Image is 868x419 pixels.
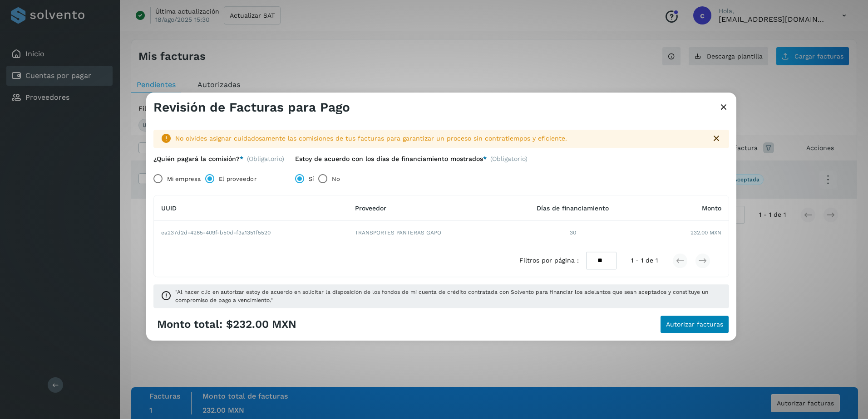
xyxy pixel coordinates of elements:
h3: Revisión de Facturas para Pago [153,100,350,115]
span: 1 - 1 de 1 [631,256,658,266]
button: Autorizar facturas [660,316,729,334]
span: Filtros por página : [519,256,579,266]
td: TRANSPORTES PANTERAS GAPO [348,221,505,245]
label: Mi empresa [167,170,201,188]
span: "Al hacer clic en autorizar estoy de acuerdo en solicitar la disposición de los fondos de mi cuen... [175,288,722,305]
label: No [332,170,340,188]
span: 232.00 MXN [690,229,721,237]
label: El proveedor [219,170,256,188]
span: (Obligatorio) [247,155,284,163]
td: ea237d2d-4285-409f-b50d-f3a1351f5520 [154,221,348,245]
label: Sí [309,170,314,188]
label: Estoy de acuerdo con los días de financiamiento mostrados [295,155,487,163]
span: Autorizar facturas [666,322,723,328]
span: UUID [161,205,177,212]
span: Monto [702,205,721,212]
span: Días de financiamiento [537,205,609,212]
span: (Obligatorio) [490,155,528,166]
span: Proveedor [355,205,386,212]
div: No olvides asignar cuidadosamente las comisiones de tus facturas para garantizar un proceso sin c... [175,134,704,143]
label: ¿Quién pagará la comisión? [153,155,243,163]
span: $232.00 MXN [226,318,296,331]
span: Monto total: [157,318,222,331]
td: 30 [505,221,641,245]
